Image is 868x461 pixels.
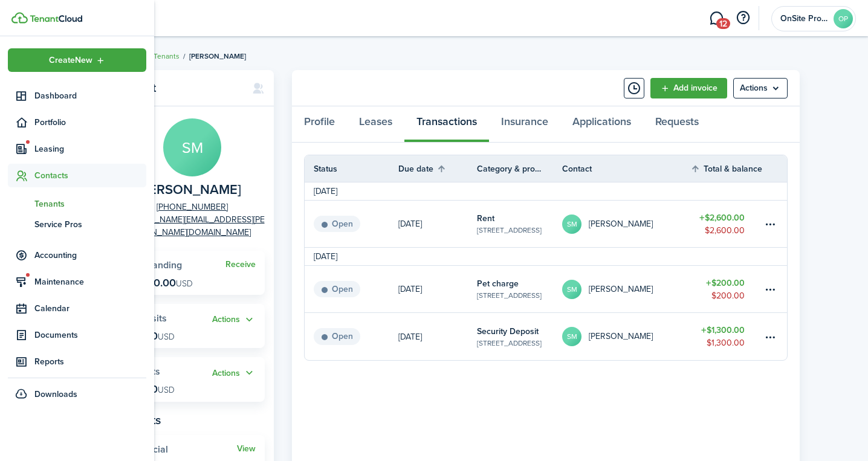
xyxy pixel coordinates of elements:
[477,225,542,236] table-subtitle: [STREET_ADDRESS]
[225,260,256,269] a: Receive
[34,169,146,182] span: Contacts
[562,214,581,234] avatar-text: SM
[305,185,346,198] td: [DATE]
[690,161,763,176] th: Sort
[398,283,422,295] p: [DATE]
[562,266,690,312] a: SM[PERSON_NAME]
[398,266,477,312] a: [DATE]
[690,266,763,312] a: $200.00$200.00
[34,329,146,341] span: Documents
[8,48,146,72] button: Open menu
[690,201,763,247] a: $2,600.00$2,600.00
[589,332,653,341] table-profile-info-text: [PERSON_NAME]
[305,201,398,247] a: Open
[34,276,146,288] span: Maintenance
[129,444,237,455] widget-stats-title: Financial
[237,444,256,454] a: View
[11,12,28,24] img: TenantCloud
[624,78,644,98] button: Timeline
[706,277,745,289] table-amount-title: $200.00
[189,51,246,62] span: [PERSON_NAME]
[562,327,581,346] avatar-text: SM
[398,313,477,360] a: [DATE]
[157,201,228,213] a: [PHONE_NUMBER]
[707,337,745,349] table-amount-description: $1,300.00
[8,84,146,108] a: Dashboard
[212,313,256,327] button: Actions
[158,384,175,396] span: USD
[562,313,690,360] a: SM[PERSON_NAME]
[560,106,643,143] a: Applications
[477,212,494,225] table-info-title: Rent
[158,330,175,343] span: USD
[34,89,146,102] span: Dashboard
[129,258,182,272] span: Outstanding
[34,355,146,368] span: Reports
[314,328,360,345] status: Open
[562,163,690,175] th: Contact
[8,193,146,214] a: Tenants
[212,366,256,380] button: Open menu
[711,289,745,302] table-amount-description: $200.00
[650,78,727,98] a: Add invoice
[733,8,753,28] button: Open resource center
[305,250,346,263] td: [DATE]
[477,338,542,349] table-subtitle: [STREET_ADDRESS]
[163,118,221,176] avatar-text: SM
[398,201,477,247] a: [DATE]
[34,218,146,231] span: Service Pros
[398,330,422,343] p: [DATE]
[129,277,193,289] p: $4,100.00
[477,277,519,290] table-info-title: Pet charge
[477,325,539,338] table-info-title: Security Deposit
[305,266,398,312] a: Open
[176,277,193,290] span: USD
[137,182,241,198] span: Samantha Murchake
[34,143,146,155] span: Leasing
[34,116,146,129] span: Portfolio
[305,163,398,175] th: Status
[8,350,146,373] a: Reports
[305,313,398,360] a: Open
[34,388,77,401] span: Downloads
[733,78,788,98] button: Open menu
[120,81,240,95] panel-main-title: Tenant
[733,78,788,98] menu-btn: Actions
[699,211,745,224] table-amount-title: $2,600.00
[398,161,477,176] th: Sort
[589,285,653,294] table-profile-info-text: [PERSON_NAME]
[34,198,146,210] span: Tenants
[643,106,711,143] a: Requests
[314,216,360,233] status: Open
[120,213,265,239] a: [PERSON_NAME][EMAIL_ADDRESS][PERSON_NAME][DOMAIN_NAME]
[347,106,404,143] a: Leases
[154,51,180,62] a: Tenants
[212,366,256,380] button: Actions
[212,313,256,327] button: Open menu
[690,313,763,360] a: $1,300.00$1,300.00
[705,3,728,34] a: Messaging
[477,313,562,360] a: Security Deposit[STREET_ADDRESS]
[120,411,265,429] panel-main-subtitle: Reports
[30,15,82,22] img: TenantCloud
[477,266,562,312] a: Pet charge[STREET_ADDRESS]
[477,290,542,301] table-subtitle: [STREET_ADDRESS]
[8,214,146,234] a: Service Pros
[477,201,562,247] a: Rent[STREET_ADDRESS]
[34,249,146,262] span: Accounting
[314,281,360,298] status: Open
[834,9,853,28] avatar-text: OP
[562,280,581,299] avatar-text: SM
[398,218,422,230] p: [DATE]
[477,163,562,175] th: Category & property
[489,106,560,143] a: Insurance
[562,201,690,247] a: SM[PERSON_NAME]
[292,106,347,143] a: Profile
[49,56,92,65] span: Create New
[701,324,745,337] table-amount-title: $1,300.00
[780,15,829,23] span: OnSite Property Management, LLC
[705,224,745,237] table-amount-description: $2,600.00
[34,302,146,315] span: Calendar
